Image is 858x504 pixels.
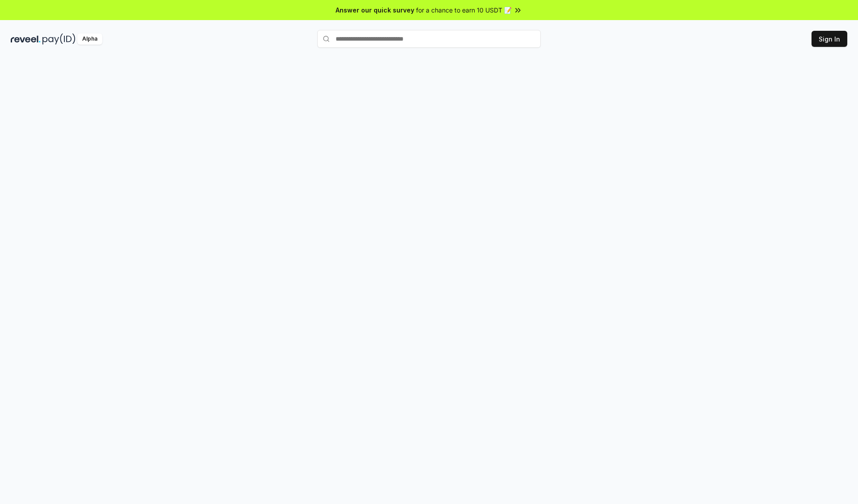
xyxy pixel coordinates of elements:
img: reveel_dark [11,33,41,45]
span: for a chance to earn 10 USDT 📝 [416,5,512,15]
div: Alpha [77,33,102,45]
button: Sign In [812,31,847,47]
img: pay_id [42,33,76,45]
span: Answer our quick survey [336,5,414,15]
